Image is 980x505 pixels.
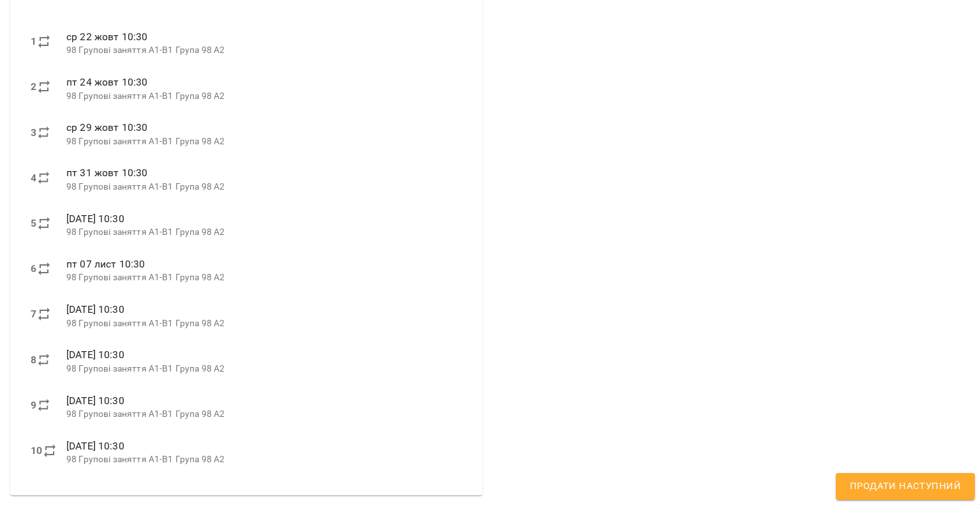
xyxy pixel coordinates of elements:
span: пт 31 жовт 10:30 [66,167,147,179]
span: [DATE] 10:30 [66,395,124,407]
label: 8 [31,352,36,368]
span: [DATE] 10:30 [66,303,124,315]
p: 98 Групові заняття А1-В1 Група 98 А2 [66,181,462,193]
label: 1 [31,34,36,49]
label: 10 [31,443,42,458]
span: [DATE] 10:30 [66,440,124,452]
span: ср 29 жовт 10:30 [66,121,147,133]
p: 98 Групові заняття А1-В1 Група 98 А2 [66,44,462,57]
label: 9 [31,398,36,413]
p: 98 Групові заняття А1-В1 Група 98 А2 [66,408,462,421]
span: пт 24 жовт 10:30 [66,76,147,88]
span: ср 22 жовт 10:30 [66,31,147,43]
p: 98 Групові заняття А1-В1 Група 98 А2 [66,226,462,239]
p: 98 Групові заняття А1-В1 Група 98 А2 [66,271,462,284]
p: 98 Групові заняття А1-В1 Група 98 А2 [66,135,462,148]
label: 7 [31,306,36,322]
p: 98 Групові заняття А1-В1 Група 98 А2 [66,363,462,375]
label: 5 [31,216,36,231]
label: 4 [31,170,36,186]
label: 6 [31,261,36,276]
span: [DATE] 10:30 [66,349,124,361]
button: Продати наступний [836,473,975,500]
label: 3 [31,125,36,140]
span: пт 07 лист 10:30 [66,258,145,270]
span: Продати наступний [850,478,961,495]
label: 2 [31,79,36,94]
p: 98 Групові заняття А1-В1 Група 98 А2 [66,317,462,330]
p: 98 Групові заняття А1-В1 Група 98 А2 [66,90,462,103]
span: [DATE] 10:30 [66,213,124,225]
p: 98 Групові заняття А1-В1 Група 98 А2 [66,453,462,466]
